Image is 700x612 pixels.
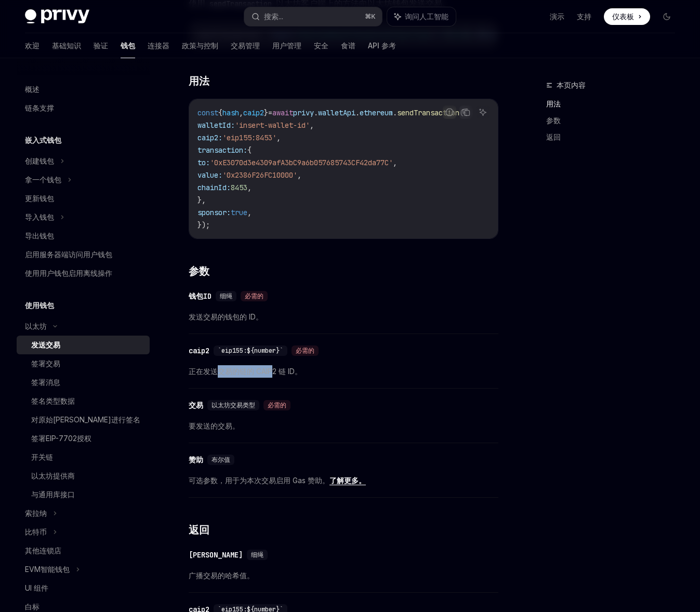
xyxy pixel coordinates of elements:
font: 仪表板 [612,12,634,21]
span: , [310,121,314,130]
font: 以太坊交易类型 [212,401,255,409]
span: caip2: [197,133,222,142]
font: 政策与控制 [182,41,218,50]
span: 8453 [231,183,247,192]
span: await [272,108,293,117]
button: 询问人工智能 [476,105,490,119]
a: 演示 [550,11,564,22]
font: 返回 [189,524,209,536]
font: 欢迎 [25,41,39,50]
a: 开关链 [17,448,150,467]
font: 必需的 [245,292,263,300]
font: `eip155:${number}` [218,347,283,355]
span: 'insert-wallet-id' [235,121,310,130]
span: , [276,133,281,142]
span: , [393,158,397,167]
button: 询问人工智能 [387,7,456,26]
font: 使用钱包 [25,301,54,310]
a: 支持 [577,11,591,22]
font: 食谱 [341,41,355,50]
font: 支持 [577,12,591,21]
span: transaction: [197,145,247,155]
span: walletApi [318,108,355,117]
font: 要发送的交易。 [189,421,240,430]
span: hash [222,108,239,117]
a: 签署EIP-7702授权 [17,429,150,448]
span: . [355,108,360,117]
font: 赞助 [189,455,203,464]
font: 必需的 [296,347,314,355]
font: 参数 [189,265,209,277]
a: 签署交易 [17,354,150,373]
span: , [297,170,301,180]
font: 搜索... [264,12,283,21]
font: 比特币 [25,527,47,536]
font: 本页内容 [557,81,586,89]
font: 钱包 [121,41,135,50]
a: 更新钱包 [17,189,150,208]
font: 布尔值 [212,456,230,464]
a: 概述 [17,80,150,99]
a: 验证 [94,33,108,58]
font: 用法 [189,75,209,87]
font: 链条支撑 [25,103,54,112]
font: 使用用户钱包启用离线操作 [25,269,112,277]
font: 演示 [550,12,564,21]
a: 食谱 [341,33,355,58]
a: 以太坊提供商 [17,467,150,485]
button: 复制代码块中的内容 [459,105,473,119]
font: 参数 [546,116,561,125]
font: 概述 [25,85,39,94]
font: 嵌入式钱包 [25,136,61,144]
font: 正在发送交易的链的 CAIP2 链 ID。 [189,367,302,376]
a: 其他连锁店 [17,541,150,560]
a: 仪表板 [604,8,650,25]
a: 使用用户钱包启用离线操作 [17,264,150,283]
font: 了解更多。 [329,476,366,485]
span: { [218,108,222,117]
font: 广播交易的哈希值。 [189,571,254,580]
font: 白标 [25,602,39,611]
font: 发送交易 [31,340,60,349]
font: 基础知识 [52,41,81,50]
font: 细绳 [251,551,263,559]
span: . [393,108,397,117]
font: 必需的 [268,401,286,409]
font: [PERSON_NAME] [189,550,243,560]
font: 索拉纳 [25,509,47,517]
font: ⌘ [365,12,371,20]
a: 导出钱包 [17,227,150,245]
span: '0xE3070d3e4309afA3bC9a6b057685743CF42da77C' [210,158,393,167]
span: to: [197,158,210,167]
font: 签署EIP-7702授权 [31,434,91,443]
span: 'eip155:8453' [222,133,276,142]
a: 签名类型数据 [17,392,150,410]
span: { [247,145,252,155]
a: 连接器 [148,33,169,58]
span: chainId: [197,183,231,192]
span: }); [197,220,210,230]
font: 询问人工智能 [405,12,448,21]
font: 用户管理 [272,41,301,50]
a: API 参考 [368,33,396,58]
font: 安全 [314,41,328,50]
font: 交易 [189,401,203,410]
a: 钱包 [121,33,135,58]
font: 签署交易 [31,359,60,368]
font: 返回 [546,132,561,141]
font: 用法 [546,99,561,108]
a: 签署消息 [17,373,150,392]
font: 签名类型数据 [31,396,75,405]
span: privy [293,108,314,117]
font: 导出钱包 [25,231,54,240]
font: caip2 [189,346,209,355]
span: sendTransaction [397,108,459,117]
font: 拿一个钱包 [25,175,61,184]
font: 对原始[PERSON_NAME]进行签名 [31,415,140,424]
font: 交易管理 [231,41,260,50]
a: 返回 [546,129,683,145]
span: , [239,108,243,117]
a: 链条支撑 [17,99,150,117]
span: } [264,108,268,117]
a: 欢迎 [25,33,39,58]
